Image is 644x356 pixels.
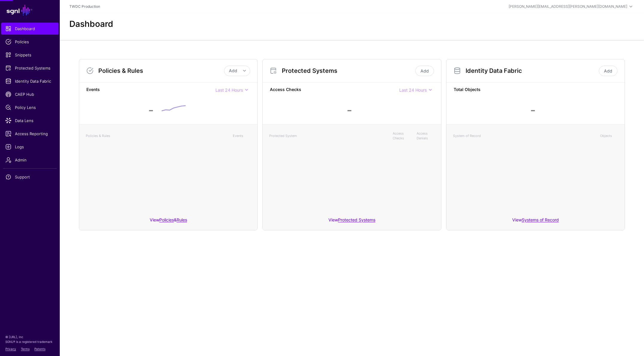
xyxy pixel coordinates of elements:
[5,78,54,84] span: Identity Data Fabric
[5,118,54,124] span: Data Lens
[1,36,59,48] a: Policies
[5,347,16,351] a: Privacy
[34,347,45,351] a: Patents
[5,339,54,344] p: SGNL® is a registered trademark
[5,52,54,58] span: Snippets
[1,49,59,61] a: Snippets
[5,335,54,339] p: © [URL], Inc
[5,174,54,180] span: Support
[5,131,54,137] span: Access Reporting
[1,141,59,153] a: Logs
[4,4,56,17] a: SGNL
[1,128,59,140] a: Access Reporting
[1,101,59,113] a: Policy Lens
[1,115,59,127] a: Data Lens
[5,104,54,110] span: Policy Lens
[1,62,59,74] a: Protected Systems
[1,75,59,87] a: Identity Data Fabric
[5,26,54,32] span: Dashboard
[5,39,54,45] span: Policies
[1,23,59,35] a: Dashboard
[1,154,59,166] a: Admin
[5,157,54,163] span: Admin
[5,65,54,71] span: Protected Systems
[1,88,59,100] a: CAEP Hub
[5,144,54,150] span: Logs
[21,347,30,351] a: Terms
[5,91,54,97] span: CAEP Hub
